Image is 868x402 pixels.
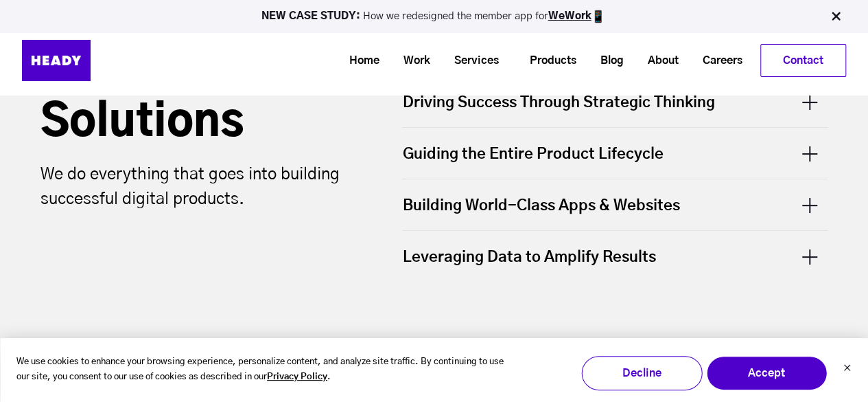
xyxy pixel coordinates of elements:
button: Dismiss cookie banner [843,362,851,377]
p: We use cookies to enhance your browsing experience, personalize content, and analyze site traffic... [16,355,504,386]
div: Guiding the Entire Product Lifecycle [402,128,828,179]
a: Home [332,48,386,74]
div: Leveraging Data to Amplify Results [402,231,828,282]
div: Navigation Menu [125,44,846,77]
button: Decline [581,356,702,390]
div: Building World-Class Apps & Websites [402,179,828,230]
a: Work [386,48,437,74]
a: Contact [761,45,845,76]
img: app emoji [591,10,605,23]
div: Driving Success Through Strategic Thinking [402,76,828,127]
a: Careers [685,48,749,74]
a: Blog [583,48,631,74]
h2: Heady Solutions [40,41,349,150]
a: WeWork [548,11,591,21]
a: About [631,48,685,74]
p: We do everything that goes into building successful digital products. [40,162,349,212]
a: Products [513,48,583,74]
a: Privacy Policy [267,370,327,386]
p: How we redesigned the member app for [6,10,862,23]
button: Accept [706,356,827,390]
strong: NEW CASE STUDY: [261,11,363,21]
img: Heady_Logo_Web-01 (1) [22,40,91,81]
img: Close Bar [829,10,843,23]
a: Services [437,48,506,74]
